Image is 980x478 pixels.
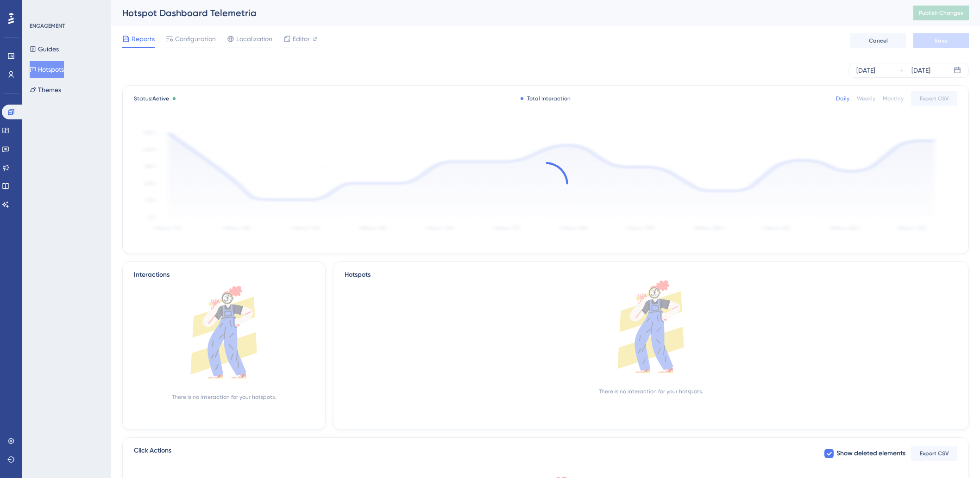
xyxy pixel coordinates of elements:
div: [DATE] [856,65,875,76]
span: Active [152,95,169,102]
div: Monthly [883,95,904,102]
span: Configuration [175,33,216,44]
div: There is no interaction for your hotspots. [172,393,276,401]
button: Guides [30,41,59,57]
div: Hotspots [345,269,957,280]
button: Cancel [850,33,906,48]
div: Weekly [857,95,875,102]
span: Publish Changes [919,9,963,17]
button: Export CSV [911,446,957,461]
div: Hotspot Dashboard Telemetria [122,6,890,19]
button: Themes [30,81,61,98]
span: Status: [134,95,169,102]
div: Daily [836,95,849,102]
span: Localization [236,33,272,44]
span: Export CSV [920,95,949,102]
button: Hotspots [30,61,64,78]
span: Click Actions [134,445,171,462]
span: Reports [132,33,155,44]
span: Editor [293,33,310,44]
span: Export CSV [920,450,949,457]
span: Save [935,37,948,44]
div: There is no interaction for your hotspots. [599,388,703,395]
div: ENGAGEMENT [30,22,65,30]
button: Publish Changes [913,6,969,20]
span: Cancel [869,37,888,44]
span: Show deleted elements [836,448,905,459]
button: Save [913,33,969,48]
div: Total Interaction [521,95,571,102]
div: [DATE] [911,65,930,76]
div: Interactions [134,269,170,280]
button: Export CSV [911,91,957,106]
